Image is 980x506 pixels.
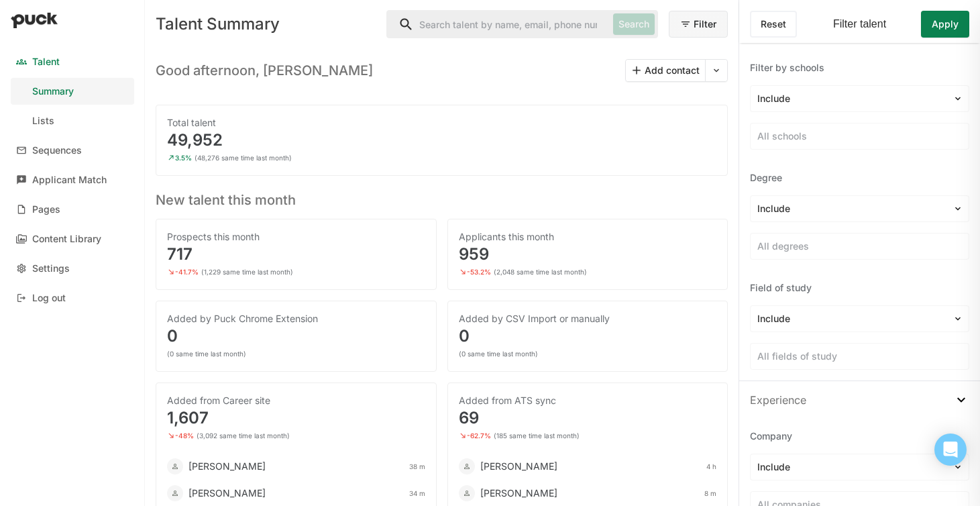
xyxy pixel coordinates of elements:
[833,18,886,30] div: Filter talent
[32,86,74,97] div: Summary
[32,115,54,127] div: Lists
[387,11,608,38] input: Search
[11,137,134,164] a: Sequences
[11,166,134,193] a: Applicant Match
[175,432,194,440] div: -48%
[706,462,716,470] div: 4 h
[32,174,107,186] div: Applicant Match
[934,434,967,466] div: Open Intercom Messenger
[195,154,292,162] div: (48,276 same time last month)
[459,230,717,244] div: Applicants this month
[32,293,66,304] div: Log out
[188,487,266,500] div: [PERSON_NAME]
[409,462,425,470] div: 38 m
[459,410,717,426] div: 69
[750,392,806,408] div: Experience
[11,107,134,134] a: Lists
[32,56,60,68] div: Talent
[188,460,266,473] div: [PERSON_NAME]
[669,11,728,38] button: Filter
[175,268,199,276] div: -41.7%
[32,263,70,274] div: Settings
[167,116,716,130] div: Total talent
[32,204,60,215] div: Pages
[11,255,134,282] a: Settings
[167,410,425,426] div: 1,607
[704,489,716,497] div: 8 m
[167,328,425,344] div: 0
[494,268,587,276] div: (2,048 same time last month)
[921,11,969,38] button: Apply
[32,234,101,245] div: Content Library
[201,268,293,276] div: (1,229 same time last month)
[459,350,538,358] div: (0 same time last month)
[32,145,82,156] div: Sequences
[459,246,717,262] div: 959
[409,489,425,497] div: 34 m
[167,246,425,262] div: 717
[167,312,425,325] div: Added by Puck Chrome Extension
[167,132,716,148] div: 49,952
[11,78,134,105] a: Summary
[167,394,425,407] div: Added from Career site
[459,394,717,407] div: Added from ATS sync
[167,350,246,358] div: (0 same time last month)
[750,171,969,185] div: Degree
[467,432,491,440] div: -62.7%
[197,432,290,440] div: (3,092 same time last month)
[167,230,425,244] div: Prospects this month
[626,60,705,81] button: Add contact
[11,225,134,252] a: Content Library
[156,16,376,32] div: Talent Summary
[156,62,373,79] h3: Good afternoon, [PERSON_NAME]
[750,429,969,443] div: Company
[11,196,134,223] a: Pages
[750,61,969,74] div: Filter by schools
[480,487,557,500] div: [PERSON_NAME]
[459,312,717,325] div: Added by CSV Import or manually
[459,328,717,344] div: 0
[467,268,491,276] div: -53.2%
[175,154,192,162] div: 3.5%
[750,281,969,295] div: Field of study
[494,432,580,440] div: (185 same time last month)
[750,11,797,38] button: Reset
[480,460,557,473] div: [PERSON_NAME]
[11,48,134,75] a: Talent
[156,187,728,208] h3: New talent this month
